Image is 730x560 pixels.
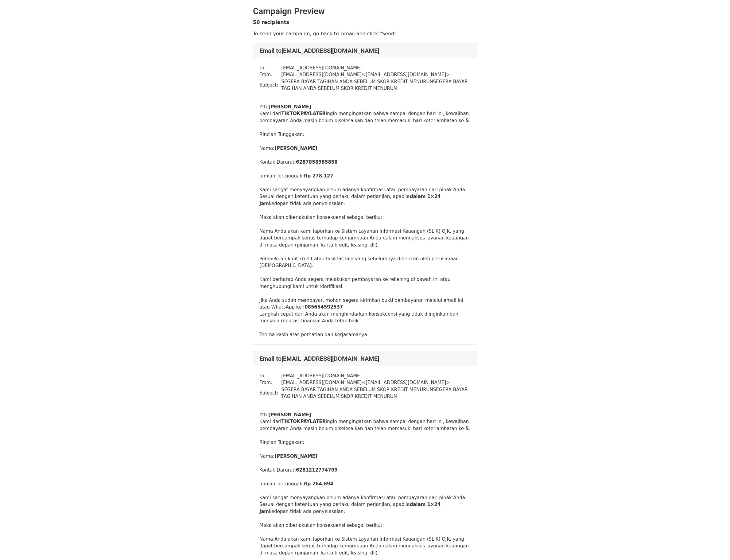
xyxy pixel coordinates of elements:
b: 5 [466,118,469,123]
h2: Campaign Preview [253,6,477,17]
td: From: [259,379,281,386]
b: dalam 1×24 jam [259,194,441,206]
p: To send your campaign, go back to Gmail and click "Send". [253,30,477,37]
td: Subject: [259,386,281,400]
strong: 50 recipients [253,19,289,25]
td: [EMAIL_ADDRESS][DOMAIN_NAME] [281,64,471,72]
b: dalam 1×24 jam [259,502,441,514]
b: Rp 278.127 [304,173,333,179]
b: [PERSON_NAME] [274,453,317,459]
h4: Email to [EMAIL_ADDRESS][DOMAIN_NAME] [259,47,471,54]
td: SEGERA BAYAR TAGIHAN ANDA SEBELUM SKOR KREDIT MENURUNSEGERA BAYAR TAGIHAN ANDA SEBELUM SKOR KREDI... [281,386,471,400]
td: [EMAIL_ADDRESS][DOMAIN_NAME] < [EMAIL_ADDRESS][DOMAIN_NAME] > [281,71,471,78]
td: To: [259,64,281,72]
b: [PERSON_NAME] [268,412,311,418]
div: Message Body [259,103,471,338]
b: Rp 264.694 [304,481,333,487]
td: To: [259,372,281,379]
td: From: [259,71,281,78]
b: 085654592537 [305,304,343,310]
b: 5 [466,426,469,431]
h4: Email to [EMAIL_ADDRESS][DOMAIN_NAME] [259,355,471,362]
b: 6287858985858 [296,159,338,165]
b: [PERSON_NAME] [274,146,317,151]
td: [EMAIL_ADDRESS][DOMAIN_NAME] [281,372,471,379]
b: 6281212774709 [296,467,338,473]
b: TIKTOKPAYLATER [281,111,326,116]
b: TIKTOKPAYLATER [281,419,326,424]
td: SEGERA BAYAR TAGIHAN ANDA SEBELUM SKOR KREDIT MENURUNSEGERA BAYAR TAGIHAN ANDA SEBELUM SKOR KREDI... [281,78,471,92]
b: [PERSON_NAME] [268,104,311,110]
td: Subject: [259,78,281,92]
td: [EMAIL_ADDRESS][DOMAIN_NAME] < [EMAIL_ADDRESS][DOMAIN_NAME] > [281,379,471,386]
